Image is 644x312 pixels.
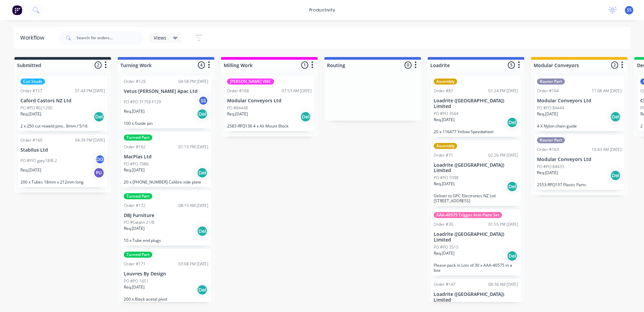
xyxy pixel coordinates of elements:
[94,167,104,178] div: PU
[20,111,41,117] p: Req. [DATE]
[124,167,145,173] p: Req. [DATE]
[537,137,565,143] div: Router Part
[20,123,105,128] p: 2 x 250 cut reweld pins.. 8mm / 5/16
[592,147,622,153] div: 10:43 AM [DATE]
[537,88,559,94] div: Order #164
[592,88,622,94] div: 11:08 AM [DATE]
[20,34,48,42] div: Workflow
[434,292,518,303] p: Loadrite ([GEOGRAPHIC_DATA]) Limited
[18,76,108,131] div: Cut StudsOrder #15701:44 PM [DATE]Caford Castors NZ LtdPO #PO R021200Req.[DATE]Del2 x 250 cut rew...
[224,76,314,131] div: [PERSON_NAME] VMCOrder #16807:53 AM [DATE]Modular Conveyors LtdPO #84448Req.[DATE]Del2583-RFQ136 ...
[434,152,453,158] div: Order #71
[20,105,52,111] p: PO #PO R021200
[124,108,145,114] p: Req. [DATE]
[434,221,453,227] div: Order #30
[300,111,311,122] div: Del
[434,244,459,250] p: PO #PO 3515
[20,147,105,153] p: Stabilus Ltd
[124,238,208,243] p: 10 x Tube end plugs
[124,213,208,218] p: DBJ Furniture
[76,31,143,45] input: Search for orders...
[124,121,208,126] p: 100 x Guide pin
[488,88,518,94] div: 01:24 PM [DATE]
[124,252,152,258] div: Turned Part
[227,88,249,94] div: Order #168
[178,144,208,150] div: 01:19 PM [DATE]
[121,76,211,128] div: Order #12904:58 PM [DATE]Vetus [PERSON_NAME] Apac LtdPO #PO 31758 F129SSReq.[DATE]Del100 x Guide pin
[18,135,108,187] div: Order #16004:39 PM [DATE]Stabilus LtdPO #P/O gary18/8-2DGReq.[DATE]PU200 x Tubes 18mm x 212mm long
[124,135,152,141] div: Turned Part
[197,167,208,178] div: Del
[20,158,57,164] p: PO #P/O gary18/8-2
[537,182,622,187] p: 2553-RFQ137 Plastic Parts
[434,111,459,117] p: PO #PO 3564
[434,98,518,109] p: Loadrite ([GEOGRAPHIC_DATA]) Limited
[537,105,564,111] p: PO #PO 84444
[434,231,518,243] p: Loadrite ([GEOGRAPHIC_DATA]) Limited
[227,123,312,128] p: 2583-RFQ136 4 x Ali Mount Block
[20,167,41,173] p: Req. [DATE]
[627,7,632,13] span: SS
[94,111,104,122] div: Del
[434,263,518,273] p: Please pack in Lots of 30 x AAA-40575 in a box
[197,284,208,295] div: Del
[431,209,521,275] div: AAA-40575 Trigger Arm Plate SetOrder #3001:55 PM [DATE]Loadrite ([GEOGRAPHIC_DATA]) LimitedPO #PO...
[434,181,454,187] p: Req. [DATE]
[124,89,208,94] p: Vetus [PERSON_NAME] Apac Ltd
[20,79,45,85] div: Cut Studs
[227,98,312,104] p: Modular Conveyors Ltd
[197,109,208,119] div: Del
[534,135,624,190] div: Router PartOrder #16310:43 AM [DATE]Modular Conveyors LtdPO #PO 84433Req.[DATE]Del2553-RFQ137 Pla...
[124,154,208,160] p: MacPlas Ltd
[610,170,621,181] div: Del
[507,181,518,192] div: Del
[124,144,146,150] div: Order #162
[306,5,338,15] div: productivity
[434,175,459,181] p: PO #PO 3398
[178,203,208,209] div: 08:15 AM [DATE]
[124,297,208,302] p: 200 x Black acetal pivot
[124,79,146,85] div: Order #129
[178,79,208,85] div: 04:58 PM [DATE]
[75,137,105,143] div: 04:39 PM [DATE]
[488,281,518,288] div: 08:36 AM [DATE]
[124,278,149,284] p: PO #PO 1651
[124,225,145,231] p: Req. [DATE]
[227,111,248,117] p: Req. [DATE]
[20,98,105,104] p: Caford Castors NZ Ltd
[95,154,105,164] div: DG
[121,132,211,187] div: Turned PartOrder #16201:19 PM [DATE]MacPlas LtdPO #PO 7986Req.[DATE]Del20 x [PHONE_NUMBER] Calibr...
[537,111,558,117] p: Req. [DATE]
[537,123,622,128] p: 4 X Nylon chain guide
[537,98,622,104] p: Modular Conveyors Ltd
[227,105,248,111] p: PO #84448
[124,193,152,199] div: Turned Part
[198,96,208,106] div: SS
[434,193,518,203] p: Deliver to GPC Electronics NZ Ltd [STREET_ADDRESS]
[534,76,624,131] div: Router PartOrder #16411:08 AM [DATE]Modular Conveyors LtdPO #PO 84444Req.[DATE]Del4 X Nylon chain...
[75,88,105,94] div: 01:44 PM [DATE]
[124,179,208,185] p: 20 x [PHONE_NUMBER] Calibre side plate
[434,281,455,288] div: Order #147
[124,99,161,105] p: PO #PO 31758 F129
[434,212,502,218] div: AAA-40575 Trigger Arm Plate Set
[121,191,211,246] div: Turned PartOrder #17208:15 AM [DATE]DBJ FurniturePO #Catalin 21/8Req.[DATE]Del10 x Tube end plugs
[431,140,521,206] div: AssemblyOrder #7102:26 PM [DATE]Loadrite ([GEOGRAPHIC_DATA]) LimitedPO #PO 3398Req.[DATE]DelDeliv...
[121,249,211,304] div: Turned PartOrder #17103:08 PM [DATE]Louvres By DesignPO #PO 1651Req.[DATE]Del200 x Black acetal p...
[537,147,559,153] div: Order #163
[227,79,274,85] div: [PERSON_NAME] VMC
[12,5,22,15] img: Factory
[434,129,518,134] p: 20 x 116477 Yellow Speedwheel
[124,284,145,290] p: Req. [DATE]
[434,143,457,149] div: Assembly
[124,271,208,277] p: Louvres By Design
[610,111,621,122] div: Del
[434,79,457,85] div: Assembly
[20,179,105,185] p: 200 x Tubes 18mm x 212mm long
[507,251,518,261] div: Del
[537,79,565,85] div: Router Part
[282,88,312,94] div: 07:53 AM [DATE]
[154,34,166,41] span: Views
[20,137,42,143] div: Order #160
[507,117,518,128] div: Del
